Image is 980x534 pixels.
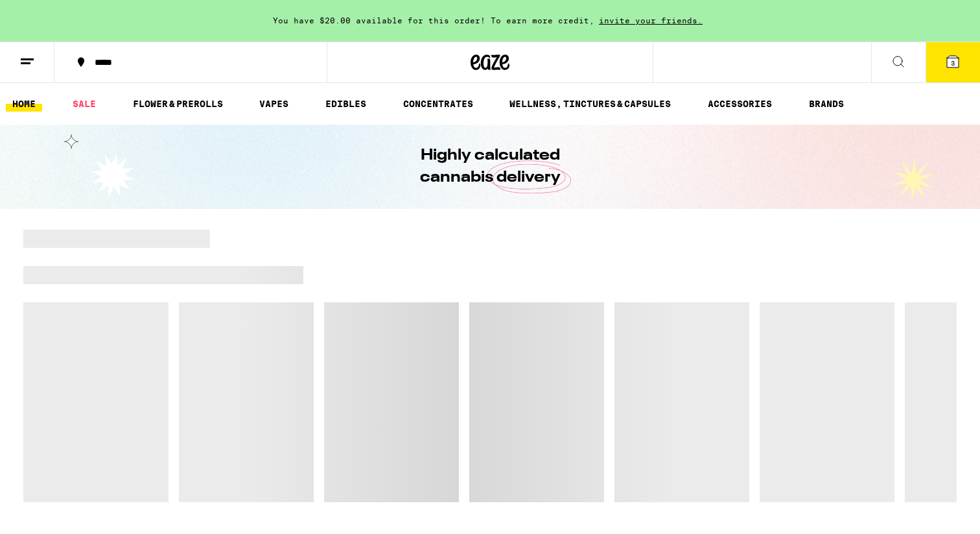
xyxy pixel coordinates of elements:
span: You have $20.00 available for this order! To earn more credit, [273,16,594,25]
h1: Highly calculated cannabis delivery [383,145,597,189]
a: ACCESSORIES [701,96,778,112]
a: VAPES [253,96,295,112]
a: CONCENTRATES [397,96,480,112]
a: FLOWER & PREROLLS [126,96,229,112]
button: 3 [926,42,980,82]
a: HOME [6,96,42,112]
span: invite your friends. [594,16,707,25]
a: SALE [66,96,102,112]
a: WELLNESS, TINCTURES & CAPSULES [503,96,677,112]
a: EDIBLES [319,96,373,112]
span: 3 [951,59,955,67]
button: BRANDS [802,96,850,112]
